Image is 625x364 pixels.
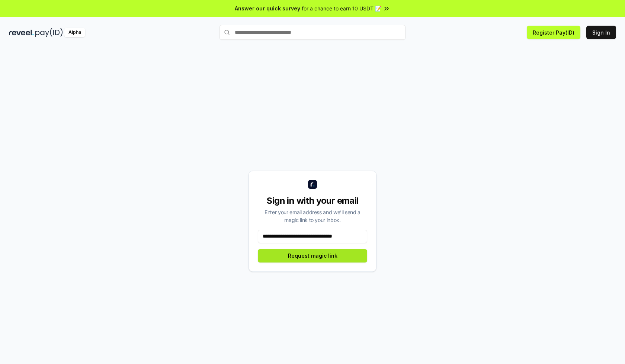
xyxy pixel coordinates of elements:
[9,28,34,37] img: reveel_dark
[586,26,616,39] button: Sign In
[302,4,381,12] span: for a chance to earn 10 USDT 📝
[258,208,367,224] div: Enter your email address and we’ll send a magic link to your inbox.
[64,28,85,37] div: Alpha
[235,4,300,12] span: Answer our quick survey
[258,249,367,262] button: Request magic link
[308,180,317,189] img: logo_small
[527,26,580,39] button: Register Pay(ID)
[35,28,63,37] img: pay_id
[258,195,367,207] div: Sign in with your email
